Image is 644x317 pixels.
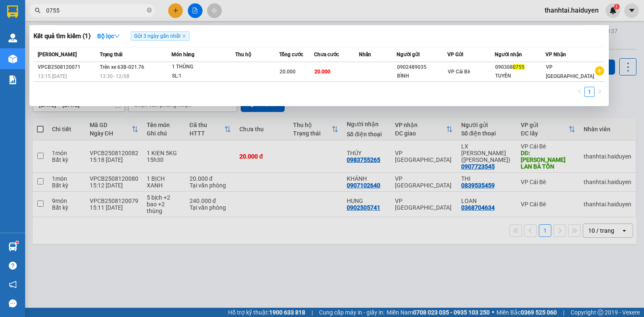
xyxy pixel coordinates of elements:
sup: 1 [16,241,18,244]
span: left [577,89,582,94]
span: Nhãn [359,52,371,57]
span: Gửi 3 ngày gần nhất [131,31,190,41]
span: plus-circle [595,66,604,75]
button: right [595,87,605,97]
li: 1 [584,87,595,97]
span: VP Gửi [447,52,463,57]
img: warehouse-icon [8,34,17,42]
span: Món hàng [171,52,195,57]
li: Next Page [595,87,605,97]
span: VP [GEOGRAPHIC_DATA] [546,64,594,79]
span: Trên xe 63B-021.76 [100,64,144,70]
span: [PERSON_NAME] [38,52,77,57]
img: logo-vxr [7,5,18,18]
div: VPCB2508120071 [38,63,97,72]
span: 13:30 - 12/08 [100,73,130,79]
h3: Kết quả tìm kiếm ( 1 ) [34,32,91,41]
span: VP Cái Bè [448,69,470,75]
span: close-circle [147,7,152,15]
span: 13:15 [DATE] [38,73,67,79]
span: 0755 [513,64,525,70]
button: Bộ lọcdown [91,29,127,43]
span: Tổng cước [279,52,303,57]
span: VP Nhận [545,52,566,57]
strong: Bộ lọc [97,33,120,39]
div: 090308 [495,63,545,72]
span: Chưa cước [314,52,339,57]
span: close [182,34,186,38]
span: Người nhận [495,52,522,57]
img: solution-icon [8,75,17,84]
button: left [574,87,584,97]
div: TUYỀN [495,72,545,81]
div: 1 THÙNG [172,62,235,72]
span: notification [9,281,17,288]
a: 1 [585,87,594,96]
span: Trạng thái [100,52,122,57]
span: message [9,299,17,307]
span: search [35,8,41,13]
span: right [597,89,602,94]
img: warehouse-icon [8,55,17,63]
span: 20.000 [314,69,330,75]
span: down [114,33,120,39]
span: question-circle [9,262,17,270]
div: 0902489035 [397,63,447,72]
div: SL: 1 [172,72,235,81]
span: close-circle [147,8,152,13]
span: 20.000 [280,69,296,75]
input: Tìm tên, số ĐT hoặc mã đơn [46,6,145,15]
li: Previous Page [574,87,584,97]
div: BÌNH [397,72,447,81]
span: Thu hộ [235,52,251,57]
span: Người gửi [397,52,420,57]
img: warehouse-icon [8,242,17,251]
